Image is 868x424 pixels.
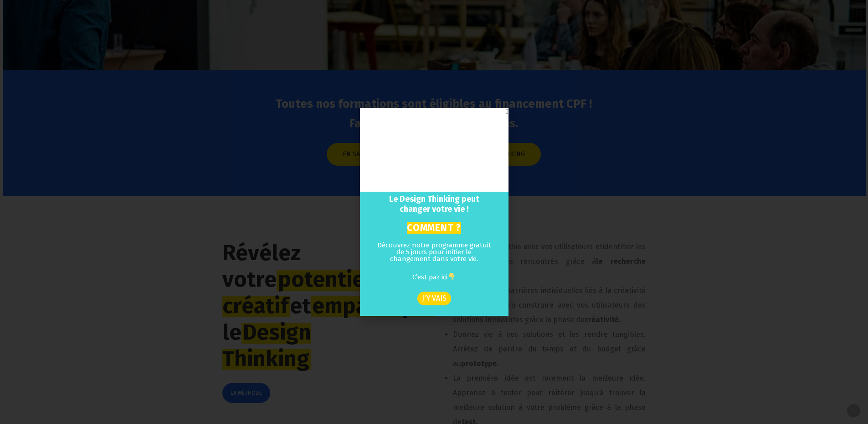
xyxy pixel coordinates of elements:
[417,292,451,305] a: J'Y VAIS
[407,222,461,234] mark: COMMENT ?
[376,273,492,291] p: C’est par ici
[448,273,455,280] img: 👇
[376,242,492,273] p: Découvrez notre programme gratuit de 5 jours pour initier le changement dans votre vie.
[422,295,447,302] span: J'Y VAIS
[367,194,501,214] h2: Le Design Thinking peut changer votre vie !
[506,108,508,115] a: Close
